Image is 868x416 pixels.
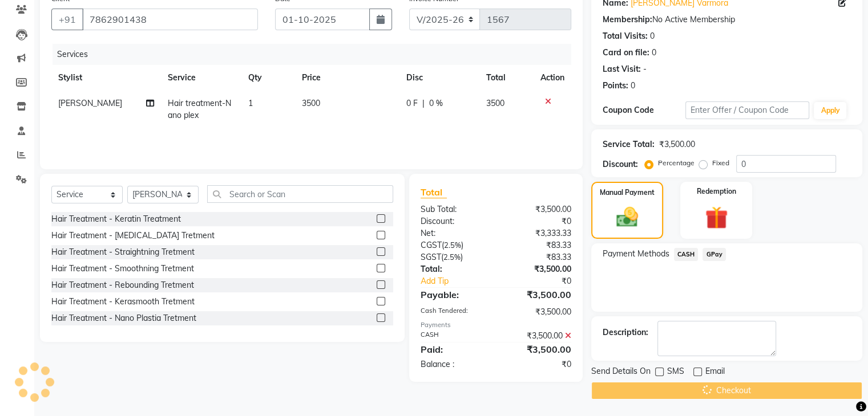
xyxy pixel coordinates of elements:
th: Price [295,65,399,91]
button: Apply [814,102,846,119]
span: 2.5% [444,240,461,250]
div: ₹83.33 [496,251,580,263]
div: ₹83.33 [496,239,580,251]
span: 3500 [302,98,320,108]
th: Qty [241,65,295,91]
div: Payments [421,320,571,330]
div: 0 [652,47,656,59]
div: Sub Total: [412,203,496,215]
div: ( ) [412,251,496,263]
div: ₹3,333.33 [496,227,580,239]
span: 0 F [406,97,418,109]
span: 3500 [486,98,504,108]
div: Points: [603,80,628,92]
div: ( ) [412,239,496,251]
th: Disc [399,65,479,91]
span: SMS [667,365,684,380]
span: Total [421,186,447,198]
div: Cash Tendered: [412,306,496,318]
div: Description: [603,327,648,338]
div: Hair Treatment - Nano Plastia Tretment [51,312,196,324]
div: ₹0 [496,358,580,370]
div: ₹3,500.00 [496,342,580,356]
div: CASH [412,330,496,342]
span: SGST [421,252,441,262]
div: ₹3,500.00 [496,203,580,215]
th: Action [534,65,571,91]
th: Service [161,65,241,91]
div: Hair Treatment - Kerasmooth Tretment [51,296,195,308]
div: Total: [412,263,496,275]
div: Hair Treatment - Straightning Tretment [51,246,195,258]
label: Percentage [658,158,695,168]
span: | [422,97,425,109]
div: Total Visits: [603,30,648,42]
div: ₹0 [496,215,580,227]
a: Add Tip [412,275,510,287]
div: 0 [631,80,635,92]
div: Balance : [412,358,496,370]
div: ₹3,500.00 [496,263,580,275]
div: ₹3,500.00 [496,306,580,318]
span: CASH [674,248,699,261]
div: 0 [650,30,655,42]
div: Payable: [412,288,496,301]
span: 0 % [429,97,443,109]
div: ₹0 [510,275,579,287]
span: Send Details On [591,365,651,380]
span: Hair treatment-Nano plex [168,98,231,120]
span: 2.5% [443,252,461,262]
span: GPay [703,248,726,261]
div: Net: [412,227,496,239]
label: Redemption [697,186,736,197]
div: Discount: [603,158,638,170]
div: ₹3,500.00 [496,288,580,301]
div: Hair Treatment - Smoothning Tretment [51,263,194,275]
div: Card on file: [603,47,649,59]
div: Membership: [603,14,652,26]
th: Stylist [51,65,161,91]
div: Hair Treatment - Keratin Treatment [51,213,181,225]
span: CGST [421,240,442,250]
div: Last Visit: [603,63,641,75]
div: ₹3,500.00 [496,330,580,342]
div: ₹3,500.00 [659,138,695,150]
div: Service Total: [603,138,655,150]
input: Search or Scan [207,185,393,203]
span: [PERSON_NAME] [58,98,122,108]
div: Discount: [412,215,496,227]
label: Manual Payment [600,187,655,198]
input: Enter Offer / Coupon Code [685,101,810,119]
img: _gift.svg [698,203,735,232]
input: Search by Name/Mobile/Email/Code [82,9,258,30]
div: Hair Treatment - [MEDICAL_DATA] Tretment [51,230,215,242]
label: Fixed [712,158,729,168]
button: +91 [51,9,83,30]
img: _cash.svg [609,205,645,230]
div: Services [53,44,580,65]
span: Payment Methods [603,248,669,260]
div: Coupon Code [603,104,685,116]
th: Total [479,65,534,91]
div: - [643,63,647,75]
div: Hair Treatment - Rebounding Tretment [51,279,194,291]
span: 1 [248,98,253,108]
div: No Active Membership [603,14,851,26]
div: Paid: [412,342,496,356]
span: Email [705,365,725,380]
